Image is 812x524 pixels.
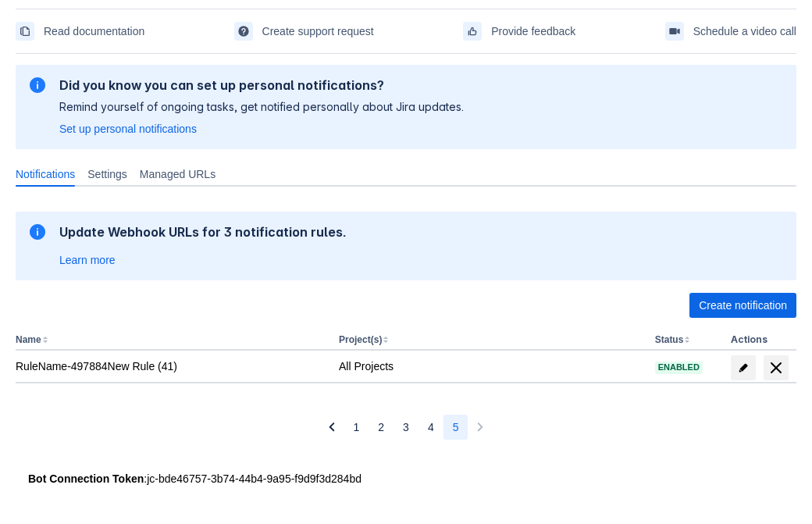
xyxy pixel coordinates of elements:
a: Schedule a video call [665,19,796,44]
button: Name [16,334,41,345]
button: Next [468,415,493,440]
button: Page 2 [369,415,394,440]
button: Page 4 [418,415,443,440]
p: Remind yourself of ongoing tasks, get notified personally about Jira updates. [59,99,464,115]
span: Create notification [699,293,787,318]
span: delete [767,358,785,377]
button: Project(s) [339,334,382,345]
span: 4 [428,415,434,440]
h2: Update Webhook URLs for 3 notification rules. [59,224,347,240]
span: feedback [466,25,479,37]
a: Create support request [234,19,374,44]
span: information [28,223,47,241]
span: 1 [354,415,360,440]
a: Provide feedback [463,19,575,44]
span: support [237,25,250,37]
a: Read documentation [16,19,144,44]
h2: Did you know you can set up personal notifications? [59,77,464,93]
span: information [28,76,47,94]
span: Notifications [16,166,75,182]
span: Managed URLs [140,166,215,182]
div: RuleName-497884New Rule (41) [16,358,326,374]
span: Settings [87,166,127,182]
button: Status [655,334,684,345]
button: Create notification [689,293,796,318]
button: Page 1 [344,415,369,440]
span: 5 [453,415,459,440]
nav: Pagination [319,415,493,440]
th: Actions [725,330,796,351]
span: edit [737,362,750,374]
div: : jc-bde46757-3b74-44b4-9a95-f9d9f3d284bd [28,471,784,487]
span: Provide feedback [491,19,575,44]
strong: Bot Connection Token [28,472,144,485]
button: Page 3 [394,415,418,440]
span: documentation [19,25,31,37]
button: Previous [319,415,344,440]
a: Learn more [59,252,116,268]
span: Enabled [655,363,703,372]
span: videoCall [668,25,681,37]
span: Create support request [262,19,374,44]
div: All Projects [339,358,643,374]
span: Schedule a video call [693,19,796,44]
span: 3 [403,415,409,440]
span: Read documentation [44,19,144,44]
span: 2 [378,415,384,440]
a: Set up personal notifications [59,121,197,137]
button: Page 5 [443,415,468,440]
